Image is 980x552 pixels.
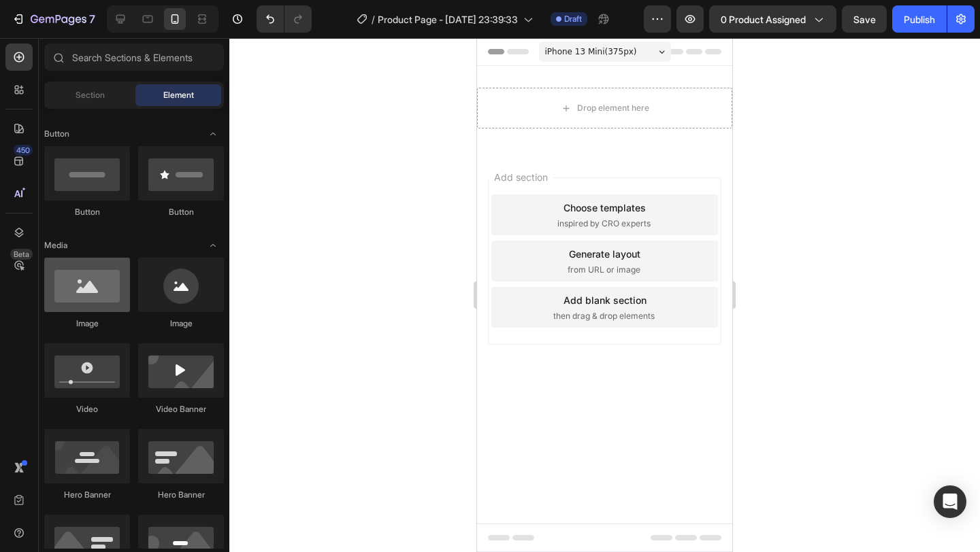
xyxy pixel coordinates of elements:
[44,206,130,218] div: Button
[372,12,375,27] span: /
[14,145,33,156] div: 450
[44,403,130,415] div: Video
[934,485,966,518] div: Open Intercom Messenger
[892,5,947,33] button: Publish
[378,12,518,27] span: Product Page - [DATE] 23:39:33
[477,38,732,552] iframe: Design area
[138,317,224,330] div: Image
[44,44,224,71] input: Search Sections & Elements
[138,206,224,218] div: Button
[257,5,312,33] div: Undo/Redo
[721,12,806,27] span: 0 product assigned
[76,89,105,101] span: Section
[89,11,95,27] p: 7
[44,239,67,252] span: Media
[44,317,130,330] div: Image
[842,5,887,33] button: Save
[163,89,194,101] span: Element
[904,12,935,27] div: Publish
[709,5,836,33] button: 0 product assigned
[10,249,33,260] div: Beta
[853,14,876,25] span: Save
[202,235,224,256] span: Toggle open
[44,128,69,140] span: Button
[5,5,101,33] button: 7
[138,489,224,501] div: Hero Banner
[44,489,130,501] div: Hero Banner
[138,403,224,415] div: Video Banner
[202,123,224,145] span: Toggle open
[564,13,582,25] span: Draft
